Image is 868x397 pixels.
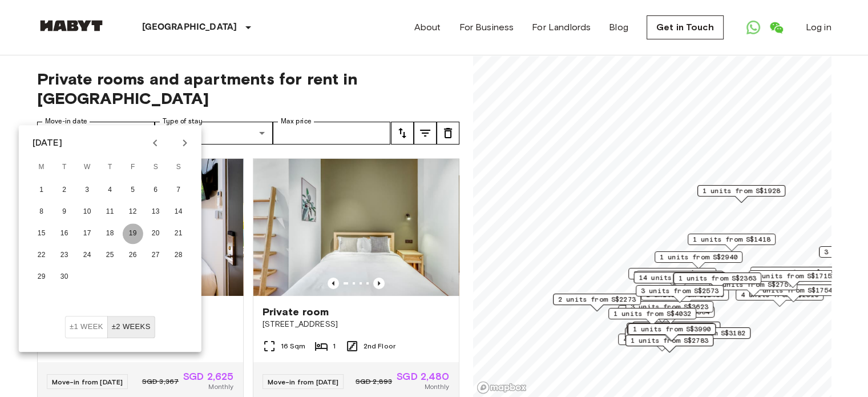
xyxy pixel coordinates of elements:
button: 2 [54,180,75,200]
span: 3 units from S$3623 [631,302,708,312]
div: Map marker [749,270,837,288]
span: SGD 2,625 [183,371,233,382]
button: 8 [31,202,52,222]
span: 1 units from S$3600 [637,322,715,332]
a: For Landlords [532,21,591,34]
span: 1 units from S$3182 [668,328,745,338]
button: 10 [77,202,98,222]
a: Open WeChat [765,16,788,39]
div: Map marker [636,271,724,288]
button: 19 [123,223,143,244]
span: Wednesday [77,156,98,179]
button: Previous image [373,278,385,289]
button: 24 [77,245,98,266]
a: Mapbox logo [477,381,527,394]
div: Map marker [627,306,714,324]
button: 28 [168,245,189,266]
span: 1 units from S$4032 [613,308,691,319]
div: Move In Flexibility [65,316,155,338]
span: 1 units from S$1928 [703,186,780,196]
span: 1 [333,341,336,351]
a: For Business [459,21,514,34]
a: Get in Touch [647,15,724,39]
span: Monthly [424,382,449,392]
span: Private room [263,305,329,319]
button: 6 [146,180,166,200]
span: 1 units from S$2363 [679,273,756,283]
button: 11 [100,202,120,222]
div: Map marker [625,327,713,345]
div: Map marker [625,335,713,352]
button: 29 [31,267,52,287]
div: Map marker [641,289,729,307]
span: Tuesday [54,156,75,179]
div: Map marker [663,327,750,345]
button: 16 [54,223,75,244]
button: 1 [31,180,52,200]
label: Move-in date [45,117,87,126]
span: [STREET_ADDRESS] [263,319,450,330]
div: Map marker [673,272,761,290]
div: Map marker [688,234,776,251]
button: 25 [100,245,120,266]
button: tune [414,122,437,145]
a: Blog [609,21,628,34]
label: Max price [281,117,312,126]
span: 14 units from S$2348 [639,272,720,283]
div: [DATE] [33,136,62,150]
div: Map marker [750,267,842,284]
button: 17 [77,223,98,244]
span: 3 units from S$1764 [633,268,711,279]
button: Previous image [328,278,339,289]
span: 3 units from S$3024 [641,271,718,282]
span: SGD 2,480 [397,371,449,382]
button: 20 [146,223,166,244]
button: ±2 weeks [107,316,155,338]
button: 3 [77,180,98,200]
img: Habyt [37,20,106,31]
span: 2 units from S$2273 [558,294,636,304]
button: 4 [100,180,120,200]
div: Map marker [628,323,716,341]
label: Type of stay [163,117,203,126]
button: 22 [31,245,52,266]
div: Map marker [633,272,725,290]
button: 15 [31,223,52,244]
button: ±1 week [65,316,108,338]
div: Map marker [632,322,720,339]
span: 2nd Floor [364,341,395,351]
img: Marketing picture of unit SG-01-021-008-01 [253,159,459,296]
a: Log in [806,21,831,34]
button: 14 [168,202,189,222]
span: 1 units from S$2940 [660,252,737,262]
p: [GEOGRAPHIC_DATA] [142,21,237,34]
div: Map marker [628,268,716,286]
span: Friday [123,156,143,179]
button: 18 [100,223,120,244]
span: Saturday [146,156,166,179]
span: 16 Sqm [281,341,306,351]
span: Sunday [168,156,189,179]
a: About [414,21,441,34]
div: Map marker [655,251,742,269]
div: Map marker [673,272,761,290]
span: Monday [31,156,52,179]
button: 30 [54,267,75,287]
button: 26 [123,245,143,266]
div: Map marker [625,301,713,319]
span: 17 units from S$1480 [755,267,837,278]
span: Thursday [100,156,120,179]
button: 7 [168,180,189,200]
button: Next month [175,133,195,153]
button: 21 [168,223,189,244]
div: Map marker [697,185,785,203]
span: SGD 3,367 [142,376,179,387]
span: 1 units from S$1715 [754,271,831,281]
button: 5 [123,180,143,200]
div: Map marker [618,334,706,351]
span: SGD 2,893 [356,376,392,387]
span: 4 units from S$1680 [623,334,701,344]
span: 1 units from S$1418 [693,234,770,244]
button: tune [437,122,459,145]
span: Monthly [208,382,233,392]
